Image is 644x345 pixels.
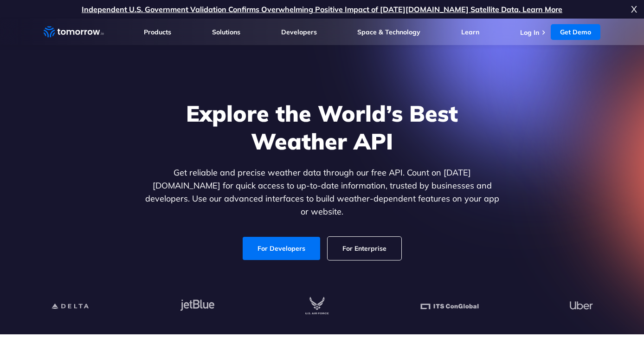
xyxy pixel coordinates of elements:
a: Home link [44,25,104,39]
a: For Enterprise [328,237,401,260]
a: Solutions [212,28,240,36]
a: Products [144,28,171,36]
a: Get Demo [551,24,600,40]
a: Space & Technology [357,28,420,36]
h1: Explore the World’s Best Weather API [143,99,501,155]
a: Developers [281,28,317,36]
a: Learn [461,28,479,36]
a: Log In [520,28,539,37]
p: Get reliable and precise weather data through our free API. Count on [DATE][DOMAIN_NAME] for quic... [143,166,501,218]
a: Independent U.S. Government Validation Confirms Overwhelming Positive Impact of [DATE][DOMAIN_NAM... [82,5,562,14]
a: For Developers [243,237,320,260]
